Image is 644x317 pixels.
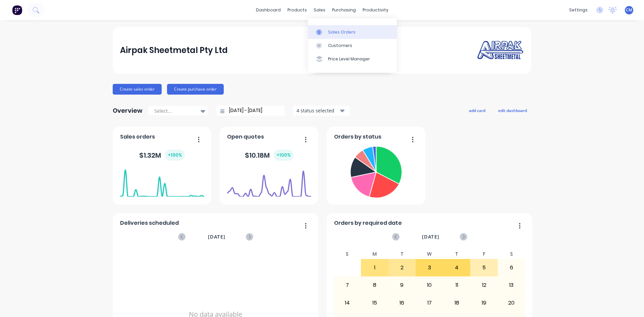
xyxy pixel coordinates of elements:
div: W [416,249,443,259]
div: + 100 % [274,150,293,161]
div: 11 [443,277,470,294]
div: Customers [328,43,352,49]
button: add card [465,106,490,115]
div: Overview [113,104,143,117]
div: T [443,249,471,259]
div: + 100 % [165,150,185,161]
span: Sales orders [120,133,155,141]
span: [DATE] [208,233,225,241]
a: Sales Orders [308,25,397,39]
span: Orders by status [334,133,381,141]
div: $ 10.18M [245,150,293,161]
div: 9 [389,277,416,294]
div: 14 [334,295,361,311]
span: [DATE] [422,233,439,241]
div: 2 [389,259,416,276]
div: 13 [498,277,525,294]
img: Factory [12,5,22,15]
a: dashboard [253,5,284,15]
button: Create purchase order [167,84,224,95]
div: sales [310,5,329,15]
div: M [361,249,388,259]
div: productivity [359,5,392,15]
button: Create sales order [113,84,162,95]
div: 4 status selected [297,107,339,114]
div: S [334,249,361,259]
a: Customers [308,39,397,52]
div: 4 [443,259,470,276]
div: 7 [334,277,361,294]
div: 19 [471,295,497,311]
div: $ 1.32M [139,150,185,161]
button: edit dashboard [494,106,531,115]
div: 1 [361,259,388,276]
div: 6 [498,259,525,276]
div: 10 [416,277,443,294]
div: 12 [471,277,497,294]
div: Airpak Sheetmetal Pty Ltd [120,44,228,57]
span: Open quotes [227,133,264,141]
div: 3 [416,259,443,276]
div: products [284,5,310,15]
a: Price Level Manager [308,52,397,66]
div: 5 [471,259,497,276]
div: Sales Orders [328,29,356,35]
div: 16 [389,295,416,311]
div: 18 [443,295,470,311]
div: 15 [361,295,388,311]
div: 8 [361,277,388,294]
div: settings [566,5,591,15]
img: Airpak Sheetmetal Pty Ltd [477,40,524,61]
div: Price Level Manager [328,56,370,62]
div: purchasing [329,5,359,15]
div: 17 [416,295,443,311]
button: 4 status selected [293,106,350,116]
div: S [498,249,525,259]
div: 20 [498,295,525,311]
span: CM [626,7,632,13]
span: Orders by required date [334,219,402,227]
div: F [470,249,498,259]
div: T [388,249,416,259]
